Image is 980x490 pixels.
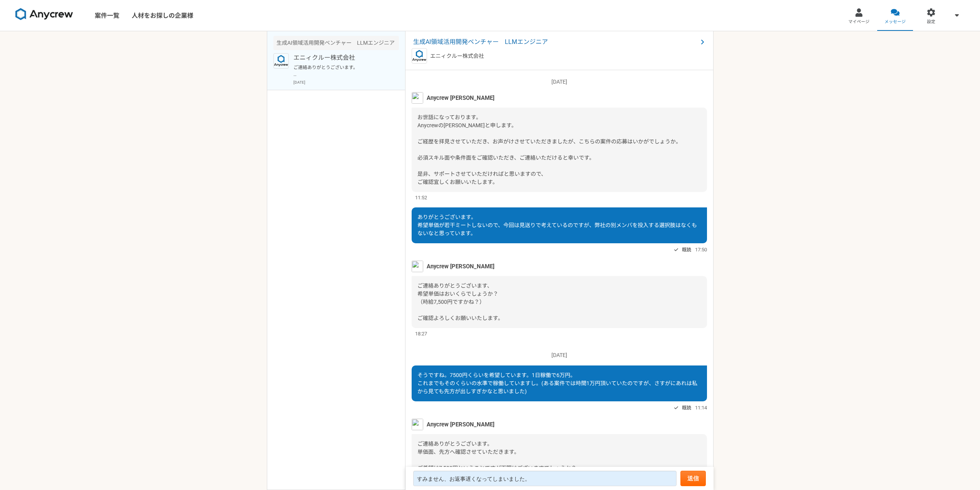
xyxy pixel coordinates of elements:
[412,419,423,430] img: S__5267474.jpg
[415,194,427,201] span: 11:52
[417,283,503,321] span: ご連絡ありがとうございます、 希望単価はおいくらでしょうか？ （時給7,500円ですかね？） ご確認よろしくお願いいたします。
[412,261,423,272] img: S__5267474.jpg
[415,330,427,337] span: 18:27
[293,79,399,85] p: [DATE]
[848,19,869,25] span: マイページ
[417,114,681,185] span: お世話になっております。 Anycrewの[PERSON_NAME]と申します。 ご経歴を拝見させていただき、お声がけさせていただきましたが、こちらの案件の応募はいかがでしょうか。 必須スキル面...
[412,92,423,104] img: S__5267474.jpg
[413,471,677,486] textarea: すみません、お返事遅くなってしまいました。
[427,420,494,429] span: Anycrew [PERSON_NAME]
[695,404,707,411] span: 11:14
[927,19,935,25] span: 設定
[413,37,698,47] span: 生成AI領域活用開発ベンチャー LLMエンジニア
[695,246,707,253] span: 17:50
[680,471,706,486] button: 送信
[417,214,697,236] span: ありがとうございます。 希望単価が若干ミートしないので、今回は見送りで考えているのですが、弊社の別メンバを投入する選択肢はなくもないなと思っています。
[293,53,389,62] p: エニィクルー株式会社
[427,262,494,271] span: Anycrew [PERSON_NAME]
[15,8,73,20] img: 8DqYSo04kwAAAAASUVORK5CYII=
[412,351,707,359] p: [DATE]
[273,36,399,50] div: 生成AI領域活用開発ベンチャー LLMエンジニア
[412,48,427,64] img: logo_text_blue_01.png
[427,94,494,102] span: Anycrew [PERSON_NAME]
[682,245,691,254] span: 既読
[412,78,707,86] p: [DATE]
[430,52,484,60] p: エニィクルー株式会社
[417,372,697,394] span: そうですね。7500円くらいを希望しています。1日稼働で6万円。 これまでもそのくらいの水準で稼働していますし。(ある案件では時間1万円頂いていたのですが、さすがにあれは私から見ても先方が出しす...
[885,19,906,25] span: メッセージ
[273,53,289,69] img: logo_text_blue_01.png
[682,403,691,413] span: 既読
[293,64,389,78] p: ご連絡ありがとうございます。 一度オンラインにて、クライアント様の情報や、現在のご状況などヒアリングさせていただければと思いますので下記URLからご予約をお願いできますでしょうか。よろしくお願い...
